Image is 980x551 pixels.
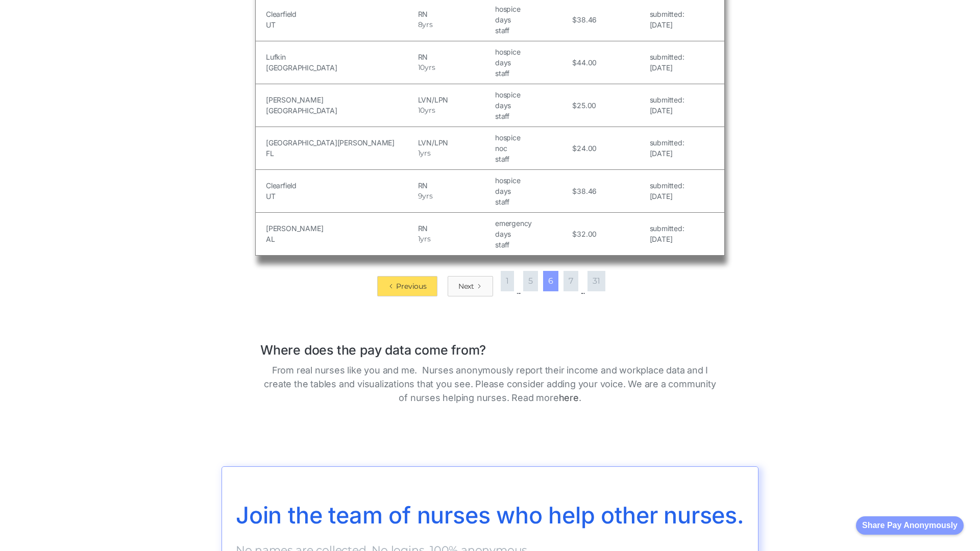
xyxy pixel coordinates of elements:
div: Previous [396,281,426,291]
h5: UT [266,19,415,30]
h5: $ [572,14,577,25]
h5: submitted: [650,9,684,19]
h5: 25.00 [577,100,596,111]
a: submitted:[DATE] [650,180,684,202]
h5: submitted: [650,52,684,62]
h5: [DATE] [650,19,684,30]
h5: hospice [495,175,570,186]
p: From real nurses like you and me. Nurses anonymously report their income and workplace data and I... [260,363,720,405]
a: Previous Page [377,276,437,296]
h5: staff [495,25,570,36]
h5: yrs [422,19,432,30]
h5: FL [266,148,415,159]
h5: $ [572,229,577,239]
h5: Clearfield [266,180,415,191]
a: Next Page [448,276,493,296]
h5: staff [495,154,570,164]
h5: yrs [425,105,435,116]
div: ... [517,286,521,296]
h5: AL [266,234,415,244]
h5: hospice [495,46,570,57]
a: submitted:[DATE] [650,137,684,159]
a: submitted:[DATE] [650,94,684,116]
a: 6 [543,271,558,291]
h5: $ [572,186,577,196]
h5: yrs [422,191,432,202]
h5: [DATE] [650,234,684,244]
h5: $ [572,143,577,154]
h5: 38.46 [577,186,597,196]
h5: UT [266,191,415,202]
h5: RN [418,180,493,191]
h5: 38.46 [577,14,597,25]
h5: LVN/LPN [418,137,493,148]
h5: LVN/LPN [418,94,493,105]
h5: 10 [418,105,425,116]
h5: RN [418,9,493,19]
a: 5 [523,271,538,291]
h5: 1 [418,234,421,244]
h5: [DATE] [650,191,684,202]
h5: noc [495,143,570,154]
div: ... [581,286,585,296]
h5: RN [418,223,493,234]
h5: 9 [418,191,423,202]
h5: [PERSON_NAME] [266,94,415,105]
h5: days [495,186,570,196]
h5: staff [495,68,570,79]
h5: 8 [418,19,423,30]
h5: staff [495,111,570,121]
h5: $ [572,57,577,68]
h5: submitted: [650,223,684,234]
button: Share Pay Anonymously [856,516,964,535]
h5: hospice [495,132,570,143]
a: submitted:[DATE] [650,52,684,73]
div: List [255,266,725,296]
h5: staff [495,239,570,250]
div: Next [458,281,474,291]
h5: hospice [495,89,570,100]
h5: submitted: [650,137,684,148]
h5: yrs [420,148,430,159]
h5: days [495,229,570,239]
h5: [DATE] [650,148,684,159]
h5: yrs [420,234,430,244]
a: here [559,392,579,403]
h5: $ [572,100,577,111]
h5: [PERSON_NAME] [266,223,415,234]
h5: [GEOGRAPHIC_DATA] [266,105,415,116]
h5: [GEOGRAPHIC_DATA][PERSON_NAME] [266,137,415,148]
a: submitted:[DATE] [650,223,684,244]
h5: days [495,100,570,111]
h5: staff [495,196,570,207]
h5: Clearfield [266,9,415,19]
h5: hospice [495,4,570,14]
h5: [GEOGRAPHIC_DATA] [266,62,415,73]
h5: 24.00 [577,143,597,154]
h5: RN [418,52,493,62]
h5: 10 [418,62,425,73]
h5: [DATE] [650,62,684,73]
a: 1 [501,271,514,291]
span: Join the team of nurses who help other nurses. [236,501,744,529]
h5: days [495,57,570,68]
h5: submitted: [650,94,684,105]
a: submitted:[DATE] [650,9,684,30]
h5: emergency [495,218,570,229]
h1: Where does the pay data come from? [260,332,720,358]
h5: Lufkin [266,52,415,62]
h5: submitted: [650,180,684,191]
h5: days [495,14,570,25]
h5: 1 [418,148,421,159]
h5: [DATE] [650,105,684,116]
h5: 32.00 [577,229,597,239]
a: 31 [587,271,605,291]
h5: yrs [425,62,435,73]
a: 7 [563,271,578,291]
h5: 44.00 [577,57,597,68]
